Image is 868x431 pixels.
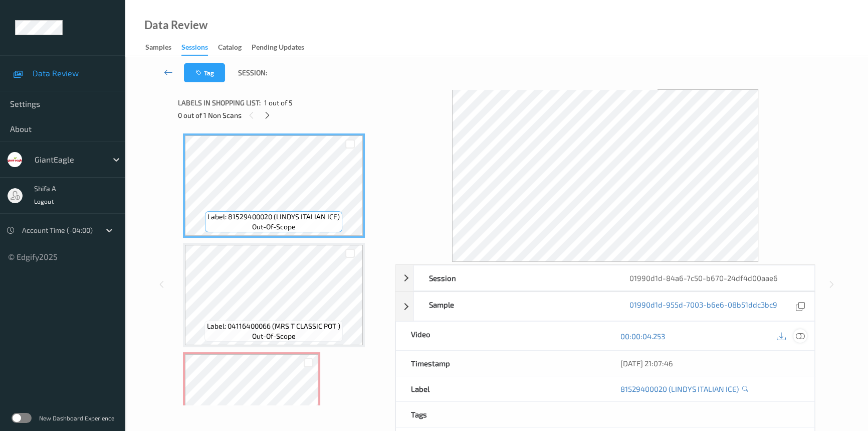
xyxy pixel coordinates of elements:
div: 0 out of 1 Non Scans [178,109,388,121]
a: 00:00:04.253 [620,331,665,341]
div: Pending Updates [252,42,304,55]
div: Sample01990d1d-955d-7003-b6e6-08b51ddc3bc9 [395,292,815,321]
div: Samples [145,42,171,55]
span: out-of-scope [252,331,296,341]
span: Label: 04116400066 (MRS T CLASSIC POT ) [207,321,340,331]
span: Labels in shopping list: [178,98,261,108]
div: Timestamp [396,351,605,376]
div: Label [396,376,605,401]
div: Sample [414,292,614,321]
span: Label: 81529400020 (LINDYS ITALIAN ICE) [207,212,340,222]
div: Video [396,322,605,350]
div: Catalog [218,42,242,55]
span: Session: [238,68,267,78]
a: Samples [145,41,181,55]
a: Pending Updates [252,41,314,55]
div: Data Review [144,20,207,30]
div: [DATE] 21:07:46 [620,358,800,368]
a: 81529400020 (LINDYS ITALIAN ICE) [620,384,739,394]
button: Tag [184,63,225,82]
span: out-of-scope [252,222,296,232]
a: Sessions [181,41,218,56]
a: Catalog [218,41,252,55]
div: 01990d1d-84a6-7c50-b670-24df4d00aae6 [614,265,815,291]
a: 01990d1d-955d-7003-b6e6-08b51ddc3bc9 [629,300,777,313]
span: 1 out of 5 [264,98,293,108]
div: Sessions [181,42,208,56]
div: Tags [396,402,605,427]
div: Session01990d1d-84a6-7c50-b670-24df4d00aae6 [395,265,815,291]
div: Session [414,265,614,291]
